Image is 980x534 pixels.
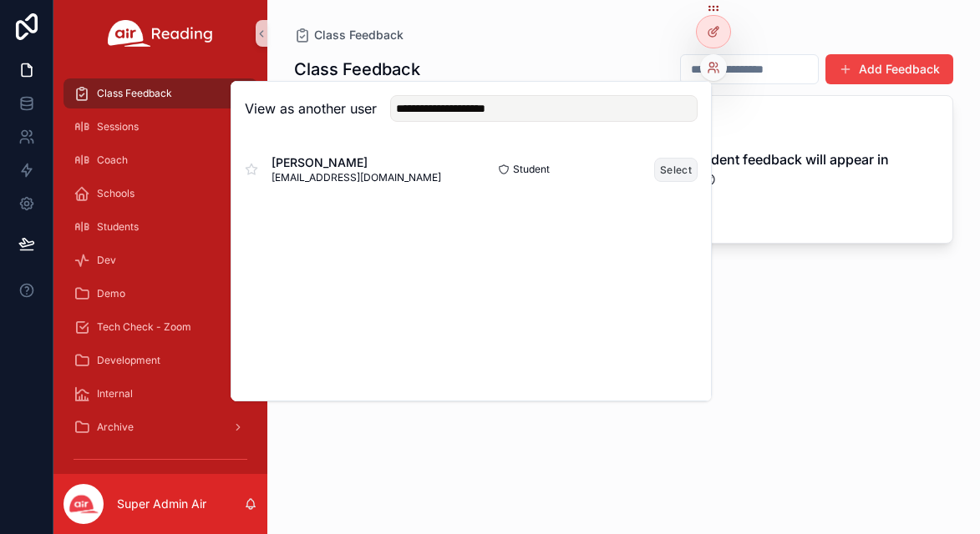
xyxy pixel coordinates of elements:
[63,412,257,442] a: Archive
[97,154,128,167] span: Coach
[513,163,550,176] span: Student
[63,112,257,142] a: Sessions
[63,312,257,342] a: Tech Check - Zoom
[97,187,135,200] span: Schools
[245,98,377,118] h2: View as another user
[97,220,139,234] span: Students
[97,287,125,300] span: Demo
[53,67,267,474] div: scrollable content
[654,158,698,182] button: Select
[117,496,206,512] p: Super Admin Air
[294,58,420,81] h1: Class Feedback
[272,171,441,184] span: [EMAIL_ADDRESS][DOMAIN_NAME]
[63,78,257,108] a: Class Feedback
[63,279,257,309] a: Demo
[97,387,133,400] span: Internal
[294,27,404,43] a: Class Feedback
[97,120,139,133] span: Sessions
[314,27,404,43] span: Class Feedback
[825,54,953,84] button: Add Feedback
[63,212,257,242] a: Students
[108,20,213,47] img: App logo
[63,245,257,275] a: Dev
[63,379,257,409] a: Internal
[63,345,257,375] a: Development
[97,354,160,367] span: Development
[97,254,116,267] span: Dev
[97,421,134,434] span: Archive
[63,179,257,209] a: Schools
[272,154,441,171] span: [PERSON_NAME]
[97,87,172,100] span: Class Feedback
[97,320,191,334] span: Tech Check - Zoom
[63,145,257,175] a: Coach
